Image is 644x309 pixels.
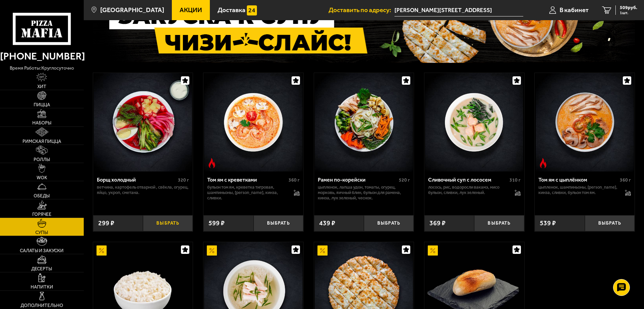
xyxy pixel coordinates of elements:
img: Акционный [428,245,438,256]
div: Том ям с креветками [207,177,287,183]
img: Акционный [207,245,217,256]
span: 1 шт. [620,11,637,15]
a: Острое блюдоТом ям с креветками [203,73,303,171]
span: Дополнительно [21,303,63,308]
span: Римская пицца [23,139,61,144]
span: 299 ₽ [98,220,114,227]
div: Рамен по-корейски [318,177,397,183]
span: Обеды [34,194,50,198]
img: Острое блюдо [207,158,217,168]
span: В кабинет [560,7,589,13]
img: Острое блюдо [538,158,548,168]
button: Выбрать [474,215,524,232]
span: 509 руб. [620,5,637,10]
span: Хит [37,84,46,89]
span: WOK [37,176,47,180]
img: 15daf4d41897b9f0e9f617042186c801.svg [247,5,257,15]
span: Салаты и закуски [20,248,64,253]
span: [GEOGRAPHIC_DATA] [100,7,164,13]
span: 599 ₽ [209,220,225,227]
button: Выбрать [254,215,303,232]
span: Волковский проспект, 110, подъезд 1 [394,4,523,16]
span: 369 ₽ [429,220,446,227]
span: Доставка [218,7,245,13]
span: 520 г [399,177,410,183]
span: Горячее [32,212,51,217]
img: Акционный [97,245,107,256]
p: ветчина, картофель отварной , свёкла, огурец, яйцо, укроп, сметана. [97,185,189,195]
img: Сливочный суп с лососем [425,73,523,171]
button: Выбрать [585,215,635,232]
img: Рамен по-корейски [315,73,413,171]
a: Рамен по-корейски [314,73,414,171]
span: 320 г [178,177,189,183]
span: Наборы [32,121,51,125]
span: 360 г [620,177,631,183]
p: лосось, рис, водоросли вакамэ, мисо бульон, сливки, лук зеленый. [428,185,508,195]
img: Том ям с креветками [204,73,302,171]
span: Доставить по адресу: [329,7,394,13]
span: Напитки [31,285,53,289]
div: Том ям с цыплёнком [538,177,618,183]
span: 360 г [289,177,300,183]
span: Десерты [31,267,52,271]
span: Роллы [34,157,50,162]
div: Сливочный суп с лососем [428,177,508,183]
span: Супы [35,230,48,235]
a: Острое блюдоТом ям с цыплёнком [535,73,635,171]
img: Акционный [317,245,328,256]
img: Борщ холодный [94,73,192,171]
span: Пицца [34,103,50,107]
a: Борщ холодный [93,73,193,171]
span: 539 ₽ [540,220,556,227]
input: Ваш адрес доставки [394,4,523,16]
button: Выбрать [143,215,193,232]
img: Том ям с цыплёнком [536,73,634,171]
span: Акции [180,7,202,13]
a: Сливочный суп с лососем [424,73,524,171]
span: 310 г [509,177,521,183]
button: Выбрать [364,215,414,232]
span: 439 ₽ [319,220,335,227]
p: цыпленок, шампиньоны, [PERSON_NAME], кинза, сливки, бульон том ям. [538,185,618,195]
p: бульон том ям, креветка тигровая, шампиньоны, [PERSON_NAME], кинза, сливки. [207,185,287,201]
p: цыпленок, лапша удон, томаты, огурец, морковь, яичный блин, бульон для рамена, кинза, лук зеленый... [318,185,410,201]
div: Борщ холодный [97,177,177,183]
